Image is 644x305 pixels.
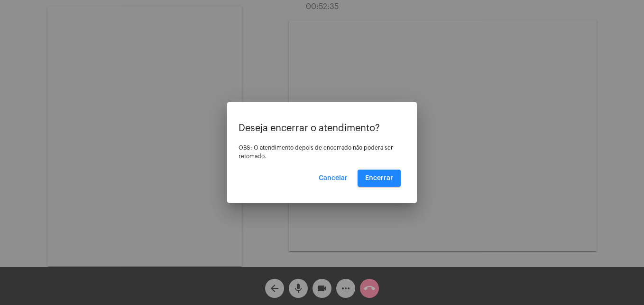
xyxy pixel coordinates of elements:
[239,123,405,133] p: Deseja encerrar o atendimento?
[239,145,393,159] span: OBS: O atendimento depois de encerrado não poderá ser retomado.
[311,170,355,187] button: Cancelar
[358,170,401,187] button: Encerrar
[365,175,393,181] span: Encerrar
[319,175,348,181] span: Cancelar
